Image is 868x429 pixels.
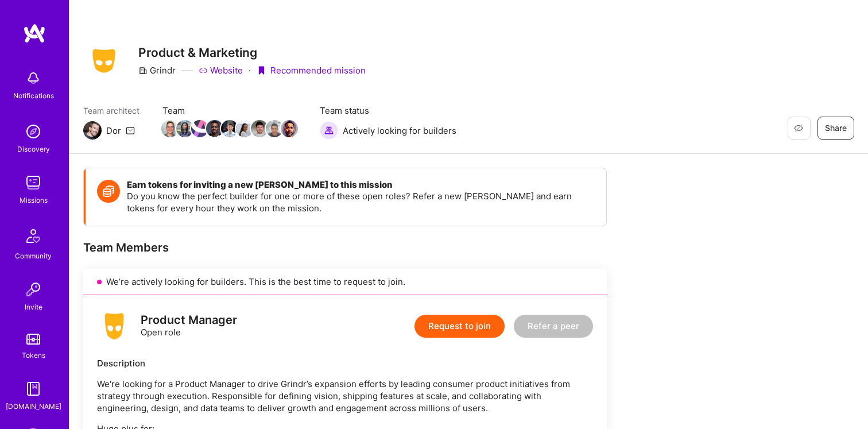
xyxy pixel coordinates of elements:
a: Team Member Avatar [162,119,177,138]
a: Team Member Avatar [237,119,252,138]
a: Team Member Avatar [267,119,282,138]
img: Team Member Avatar [176,120,193,137]
img: logo [97,309,131,343]
img: guide book [22,377,45,400]
i: icon CompanyGray [138,66,148,75]
span: Team architect [83,105,139,117]
img: Company Logo [83,45,125,76]
div: Open role [141,314,237,338]
h4: Earn tokens for inviting a new [PERSON_NAME] to this mission [127,180,595,190]
div: [DOMAIN_NAME] [6,400,61,412]
img: discovery [22,120,45,143]
img: Team Member Avatar [191,120,208,137]
button: Share [817,117,854,140]
a: Website [199,64,243,76]
img: Team Member Avatar [206,120,223,137]
img: Team Member Avatar [221,120,238,137]
img: teamwork [22,171,45,194]
div: Dor [106,125,121,137]
button: Request to join [414,315,505,338]
i: icon EyeClosed [794,123,803,133]
span: Share [825,122,847,134]
img: Team Member Avatar [281,120,298,137]
img: Team Architect [83,121,102,140]
span: Team [162,105,297,117]
div: Invite [25,301,42,313]
img: Team Member Avatar [236,120,253,137]
button: Refer a peer [514,315,593,338]
p: We're looking for a Product Manager to drive Grindr’s expansion efforts by leading consumer produ... [97,378,593,414]
div: Grindr [138,64,176,76]
a: Team Member Avatar [252,119,267,138]
h3: Product & Marketing [138,45,366,60]
div: Discovery [17,143,50,155]
img: Community [20,222,47,250]
img: Team Member Avatar [266,120,283,137]
img: Team Member Avatar [251,120,268,137]
div: Product Manager [141,314,237,326]
div: Community [15,250,52,262]
div: Recommended mission [257,64,366,76]
a: Team Member Avatar [192,119,207,138]
a: Team Member Avatar [282,119,297,138]
p: Do you know the perfect builder for one or more of these open roles? Refer a new [PERSON_NAME] an... [127,190,595,214]
span: Actively looking for builders [343,125,456,137]
img: Invite [22,278,45,301]
img: bell [22,67,45,90]
div: Missions [20,194,48,206]
span: Team status [320,105,456,117]
div: Tokens [22,349,45,361]
div: We’re actively looking for builders. This is the best time to request to join. [83,269,607,295]
img: Token icon [97,180,120,203]
div: Notifications [13,90,54,102]
div: · [249,64,251,76]
img: tokens [26,334,40,345]
i: icon PurpleRibbon [257,66,266,75]
div: Team Members [83,240,607,255]
a: Team Member Avatar [177,119,192,138]
img: logo [23,23,46,44]
div: Description [97,357,593,369]
img: Actively looking for builders [320,121,338,140]
a: Team Member Avatar [222,119,237,138]
img: Team Member Avatar [161,120,179,137]
a: Team Member Avatar [207,119,222,138]
i: icon Mail [126,126,135,135]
